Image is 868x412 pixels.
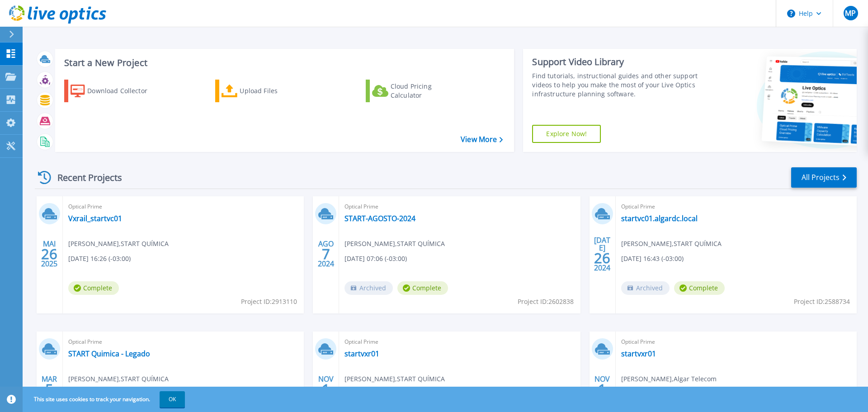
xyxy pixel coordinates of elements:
span: Complete [397,281,448,295]
span: [PERSON_NAME] , Algar Telecom [621,374,717,384]
span: [PERSON_NAME] , START QUÍMICA [68,374,169,384]
div: MAR 2024 [41,373,58,406]
div: Download Collector [87,82,160,100]
span: Project ID: 2913110 [241,297,297,307]
a: Download Collector [64,80,165,102]
span: [DATE] 07:06 (-03:00) [344,254,407,264]
a: startvxr01 [344,349,379,358]
span: [PERSON_NAME] , START QUÍMICA [344,239,445,249]
a: View More [461,135,503,144]
span: 5 [45,385,53,393]
h3: Start a New Project [64,58,503,68]
a: startvxr01 [621,349,656,358]
a: Vxrail_startvc01 [68,214,122,223]
span: 26 [594,254,610,262]
span: This site uses cookies to track your navigation. [25,391,185,407]
div: NOV 2023 [594,373,611,406]
span: [PERSON_NAME] , START QUÍMICA [621,239,722,249]
button: OK [160,391,185,407]
span: Optical Prime [344,202,575,212]
a: Upload Files [215,80,316,102]
div: Support Video Library [532,56,702,68]
span: Archived [621,281,670,295]
div: MAI 2025 [41,237,58,270]
span: Project ID: 2588734 [794,297,850,307]
span: [PERSON_NAME] , START QUÍMICA [68,239,169,249]
div: Cloud Pricing Calculator [391,82,463,100]
span: Project ID: 2602838 [518,297,574,307]
span: [DATE] 16:43 (-03:00) [621,254,684,264]
span: Optical Prime [68,202,298,212]
div: Upload Files [240,82,312,100]
span: Optical Prime [621,202,851,212]
a: startvc01.algardc.local [621,214,698,223]
a: Cloud Pricing Calculator [366,80,467,102]
div: [DATE] 2024 [594,237,611,270]
span: 1 [322,385,330,393]
div: Recent Projects [35,166,134,189]
a: START-AGOSTO-2024 [344,214,415,223]
span: 7 [322,250,330,258]
span: [PERSON_NAME] , START QUÍMICA [344,374,445,384]
span: 1 [598,385,606,393]
span: Complete [674,281,725,295]
span: Complete [68,281,119,295]
div: NOV 2023 [317,373,335,406]
div: Find tutorials, instructional guides and other support videos to help you make the most of your L... [532,71,702,99]
span: Optical Prime [344,337,575,347]
span: Archived [344,281,393,295]
div: AGO 2024 [317,237,335,270]
a: START Quimica - Legado [68,349,150,358]
a: Explore Now! [532,125,601,143]
span: Optical Prime [68,337,298,347]
span: [DATE] 16:26 (-03:00) [68,254,131,264]
span: Optical Prime [621,337,851,347]
a: All Projects [791,167,857,188]
span: MP [845,9,856,17]
span: 26 [41,250,57,258]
